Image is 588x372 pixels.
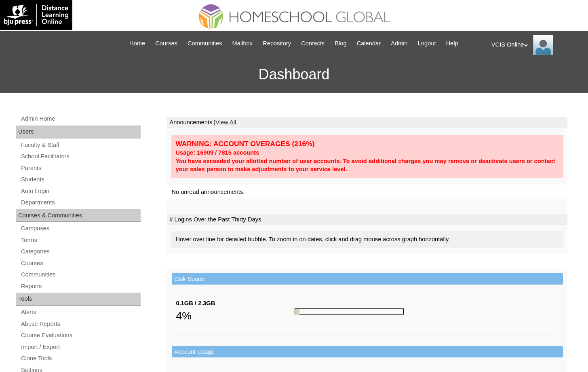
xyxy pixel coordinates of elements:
a: Blog [331,39,350,48]
a: Campuses [20,223,141,234]
div: 4% [176,308,295,324]
span: Repository [263,39,291,48]
a: Import / Export [20,342,141,352]
div: WARNING: ACCOUNT OVERAGES (216%) [175,139,559,149]
a: Repository [259,39,295,48]
span: Blog [335,39,346,48]
span: Communities [188,39,222,48]
a: School Facilitators [20,151,141,162]
a: Logout [414,39,440,48]
span: Calendar [357,39,381,48]
a: Communities [20,270,141,280]
a: Categories [20,247,141,257]
h3: Dashboard [4,56,584,93]
span: Contacts [301,39,325,48]
strong: Usage: 16909 / 7815 accounts [175,149,259,156]
td: Account Usage [172,346,563,358]
div: You have exceeded your allotted number of user accounts. To avoid additional charges you may remo... [175,157,559,174]
a: Auto Login [20,186,141,196]
span: Home [129,39,145,48]
a: Help [442,39,462,48]
a: Terms [20,235,141,245]
a: Calendar [353,39,385,48]
span: Logout [418,39,436,48]
div: Users [16,125,141,138]
div: Hover over line for detailed bubble. To zoom in on dates, click and drag mouse across graph horiz... [171,231,563,248]
a: Courses [20,258,141,268]
td: Disk Space [172,273,563,285]
a: View All [215,119,236,125]
a: Abuse Reports [20,319,141,329]
a: Contacts [297,39,329,48]
a: Admin [387,39,412,48]
a: Faculty & Staff [20,140,141,150]
span: Help [446,39,458,48]
div: 0.1GB / 2.3GB [176,299,295,308]
img: logo-white.png [4,4,68,26]
img: VCIS Online Admin [533,35,553,55]
div: Tools [16,293,141,306]
div: Courses & Communities [16,209,141,222]
span: Courses [155,39,177,48]
a: Courses [151,39,181,48]
a: Home [125,39,149,48]
a: Reports [20,281,141,291]
a: Mailbox [228,39,257,48]
td: No unread announcements. [167,185,567,200]
a: Course Evaluations [20,330,141,340]
span: Mailbox [232,39,253,48]
a: Parents [20,163,141,173]
td: Announcements | [167,117,567,128]
span: Admin [391,39,408,48]
td: # Logins Over the Past Thirty Days [167,214,567,225]
a: Communities [183,39,226,48]
div: VCIS Online [491,35,580,55]
a: Clone Tools [20,353,141,363]
a: Admin Home [20,114,141,124]
a: Departments [20,198,141,208]
a: Students [20,174,141,185]
a: Alerts [20,307,141,317]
